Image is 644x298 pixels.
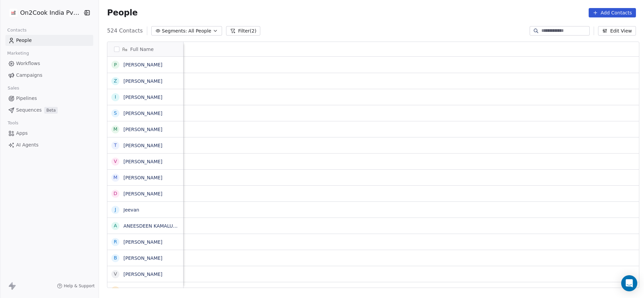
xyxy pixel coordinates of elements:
a: [PERSON_NAME] [123,62,162,67]
a: Workflows [5,58,93,69]
span: Apps [16,130,28,137]
div: R [114,238,117,245]
span: Pipelines [16,95,37,102]
a: Campaigns [5,70,93,81]
span: People [107,8,138,18]
div: M [113,126,117,133]
span: On2Cook India Pvt. Ltd. [20,8,81,17]
a: [PERSON_NAME] [123,175,162,180]
a: [PERSON_NAME] [123,111,162,116]
button: Edit View [598,26,636,36]
div: Full Name [107,42,183,56]
span: All People [189,27,211,35]
a: [PERSON_NAME] [123,127,162,132]
span: AI Agents [16,141,39,148]
div: Open Intercom Messenger [621,275,637,291]
div: A [114,222,117,229]
button: On2Cook India Pvt. Ltd. [8,7,78,18]
a: [PERSON_NAME] [123,288,162,293]
a: Pipelines [5,93,93,104]
a: Help & Support [57,283,95,289]
div: T [114,142,117,149]
a: People [5,35,93,46]
span: Sales [5,83,22,93]
span: Sequences [16,107,42,114]
div: grid [107,57,183,288]
span: Help & Support [64,283,95,289]
div: Z [114,77,117,84]
a: AI Agents [5,139,93,151]
div: D [114,190,117,197]
span: People [16,37,32,44]
span: Tools [5,118,21,128]
span: 524 Contacts [107,27,143,35]
a: [PERSON_NAME] [123,239,162,245]
a: Jeevan [123,207,139,213]
span: Marketing [4,48,32,58]
div: V [114,271,117,278]
img: on2cook%20logo-04%20copy.jpg [9,9,17,17]
a: [PERSON_NAME] [123,255,162,261]
span: Beta [44,107,58,114]
a: [PERSON_NAME] [123,272,162,277]
div: S [114,110,117,117]
button: Filter(2) [226,26,261,36]
a: [PERSON_NAME] [123,78,162,84]
span: Full Name [130,46,154,53]
a: [PERSON_NAME] [123,95,162,100]
a: [PERSON_NAME] [123,143,162,148]
div: V [114,158,117,165]
button: Add Contacts [589,8,636,17]
span: Contacts [4,25,30,35]
div: M [113,174,117,181]
a: [PERSON_NAME] [123,191,162,196]
a: Apps [5,128,93,139]
a: ANEESDEEN KAMALUDEEN [123,223,186,229]
a: SequencesBeta [5,105,93,116]
div: H [114,287,117,294]
a: [PERSON_NAME] [123,159,162,164]
div: J [115,206,116,213]
span: Campaigns [16,72,42,79]
span: Segments: [162,27,187,35]
div: P [114,61,117,68]
div: B [114,254,117,261]
div: I [115,94,116,101]
span: Workflows [16,60,40,67]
